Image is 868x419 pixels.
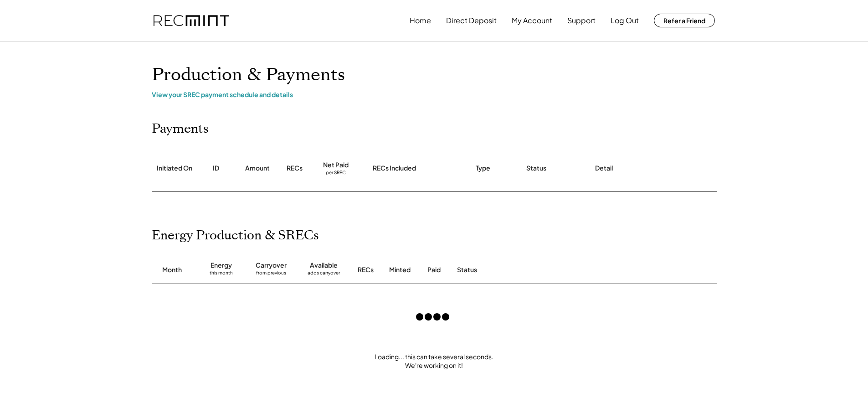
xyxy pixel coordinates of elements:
button: Support [567,11,596,30]
div: adds carryover [308,270,340,279]
div: View your SREC payment schedule and details [152,90,717,98]
div: Month [162,265,182,274]
div: Amount [245,164,270,173]
h2: Energy Production & SRECs [152,228,319,243]
div: Net Paid [323,160,349,170]
div: Status [457,265,612,274]
div: RECs [358,265,374,274]
div: Energy [211,261,232,270]
div: Paid [427,265,441,274]
div: Available [310,261,338,270]
div: Minted [389,265,411,274]
div: Type [476,164,490,173]
h1: Production & Payments [152,64,717,86]
button: Log Out [611,11,639,30]
div: RECs [287,164,303,173]
div: per SREC [326,170,346,176]
img: recmint-logotype%403x.png [154,15,229,26]
div: ID [213,164,219,173]
div: this month [210,270,233,279]
div: from previous [256,270,286,279]
div: Loading... this can take several seconds. We're working on it! [143,352,726,370]
h2: Payments [152,121,209,137]
button: Refer a Friend [654,14,715,27]
div: RECs Included [373,164,416,173]
div: Status [526,164,546,173]
button: My Account [512,11,552,30]
div: Detail [595,164,613,173]
div: Initiated On [157,164,192,173]
button: Home [410,11,431,30]
div: Carryover [256,261,287,270]
button: Direct Deposit [446,11,497,30]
